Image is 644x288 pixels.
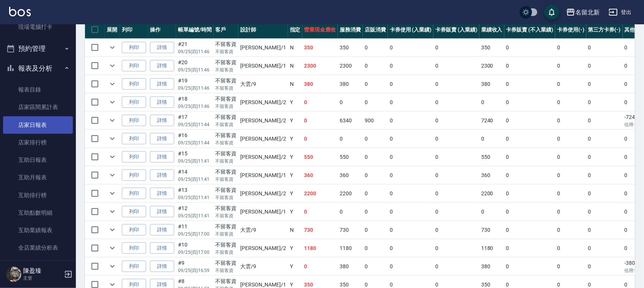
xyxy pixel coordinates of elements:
[23,267,62,275] h5: 陳盈臻
[238,57,288,75] td: [PERSON_NAME] /1
[3,81,73,98] a: 報表目錄
[176,221,214,239] td: #11
[216,40,237,48] div: 不留客資
[433,93,479,111] td: 0
[216,131,237,139] div: 不留客資
[288,130,302,148] td: Y
[216,139,237,146] p: 不留客資
[216,259,237,267] div: 不留客資
[586,148,623,166] td: 0
[302,21,338,39] th: 營業現金應收
[288,39,302,57] td: N
[176,75,214,93] td: #19
[586,221,623,239] td: 0
[216,186,237,194] div: 不留客資
[555,21,586,39] th: 卡券使用(-)
[6,267,21,282] img: Person
[504,130,555,148] td: 0
[238,239,288,257] td: [PERSON_NAME] /2
[586,166,623,184] td: 0
[216,231,237,237] p: 不留客資
[586,185,623,203] td: 0
[504,112,555,130] td: 0
[107,78,118,90] button: expand row
[363,39,388,57] td: 0
[288,93,302,111] td: Y
[606,5,635,19] button: 登出
[238,166,288,184] td: [PERSON_NAME] /1
[122,224,146,236] button: 列印
[107,261,118,272] button: expand row
[586,239,623,257] td: 0
[176,130,214,148] td: #16
[288,112,302,130] td: Y
[150,206,174,218] a: 詳情
[302,148,338,166] td: 550
[302,239,338,257] td: 1180
[479,112,504,130] td: 7240
[338,112,363,130] td: 6340
[216,158,237,165] p: 不留客資
[479,93,504,111] td: 0
[3,222,73,239] a: 互助業績報表
[586,21,623,39] th: 第三方卡券(-)
[338,166,363,184] td: 360
[150,133,174,145] a: 詳情
[176,57,214,75] td: #20
[238,258,288,275] td: 大雲 /9
[586,112,623,130] td: 0
[3,39,73,59] button: 預約管理
[388,166,434,184] td: 0
[288,185,302,203] td: Y
[479,130,504,148] td: 0
[586,203,623,221] td: 0
[176,203,214,221] td: #12
[9,7,31,16] img: Logo
[214,21,239,39] th: 客戶
[150,169,174,181] a: 詳情
[150,224,174,236] a: 詳情
[388,112,434,130] td: 0
[288,57,302,75] td: N
[363,112,388,130] td: 900
[178,249,212,256] p: 09/25 (四) 17:00
[338,130,363,148] td: 0
[433,148,479,166] td: 0
[107,224,118,236] button: expand row
[586,130,623,148] td: 0
[122,115,146,127] button: 列印
[338,21,363,39] th: 服務消費
[178,212,212,219] p: 09/25 (四) 11:41
[3,116,73,134] a: 店家日報表
[504,258,555,275] td: 0
[216,249,237,256] p: 不留客資
[504,203,555,221] td: 0
[216,241,237,249] div: 不留客資
[433,57,479,75] td: 0
[338,93,363,111] td: 0
[288,75,302,93] td: N
[107,151,118,163] button: expand row
[3,187,73,204] a: 互助排行榜
[176,185,214,203] td: #13
[388,130,434,148] td: 0
[338,75,363,93] td: 380
[555,166,586,184] td: 0
[288,148,302,166] td: Y
[479,148,504,166] td: 550
[433,203,479,221] td: 0
[302,203,338,221] td: 0
[122,60,146,72] button: 列印
[3,98,73,116] a: 店家區間累計表
[122,78,146,90] button: 列印
[479,185,504,203] td: 2200
[107,42,118,53] button: expand row
[338,185,363,203] td: 2200
[216,176,237,183] p: 不留客資
[302,185,338,203] td: 2200
[3,18,73,36] a: 現場電腦打卡
[433,166,479,184] td: 0
[363,221,388,239] td: 0
[216,194,237,201] p: 不留客資
[302,39,338,57] td: 350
